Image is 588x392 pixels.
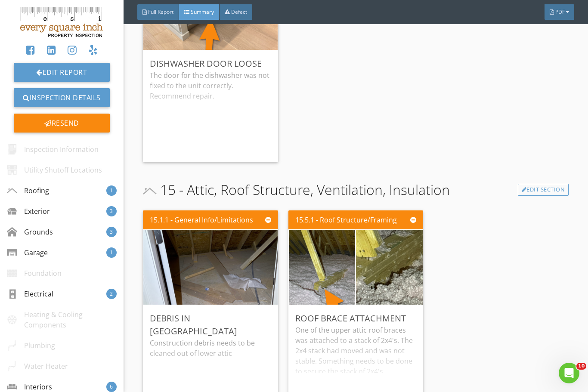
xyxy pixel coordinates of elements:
div: 15.1.1 - General Info/Limitations [150,215,253,225]
img: Every_Square_Inch.jpg [20,7,103,37]
div: Foundation [7,268,62,278]
div: Plumbing [7,340,55,351]
div: Dishwasher door loose [150,57,271,70]
div: Grounds [7,227,53,237]
span: Defect [231,8,247,15]
iframe: Intercom live chat [559,363,579,383]
div: Resend [14,114,110,133]
img: photo.jpg [319,174,460,361]
img: photo.jpg [140,174,281,361]
a: Inspection Details [14,88,110,107]
div: 3 [106,227,117,237]
div: Electrical [7,289,53,299]
span: Summary [191,8,214,15]
div: Roof Brace attachment [295,312,417,325]
div: Debris in [GEOGRAPHIC_DATA] [150,312,271,338]
span: Full Report [148,8,173,15]
span: 15 - Attic, Roof Structure, Ventilation, Insulation [143,179,450,200]
div: 1 [106,247,117,258]
div: 15.5.1 - Roof Structure/Framing [295,215,397,225]
div: Water Heater [7,361,68,371]
div: 6 [106,382,117,392]
div: Roofing [7,185,49,196]
a: Edit Section [518,184,569,196]
img: photo.jpg [252,174,392,361]
div: 2 [106,289,117,299]
div: Inspection Information [7,144,99,154]
a: Edit Report [14,63,110,82]
div: Interiors [7,382,52,392]
div: Utility Shutoff Locations [7,165,102,175]
span: PDF [555,8,565,15]
div: 3 [106,206,117,216]
div: Heating & Cooling Components [7,309,117,330]
div: Exterior [7,206,50,216]
div: 1 [106,185,117,196]
span: 10 [576,363,586,370]
div: Garage [7,247,48,258]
